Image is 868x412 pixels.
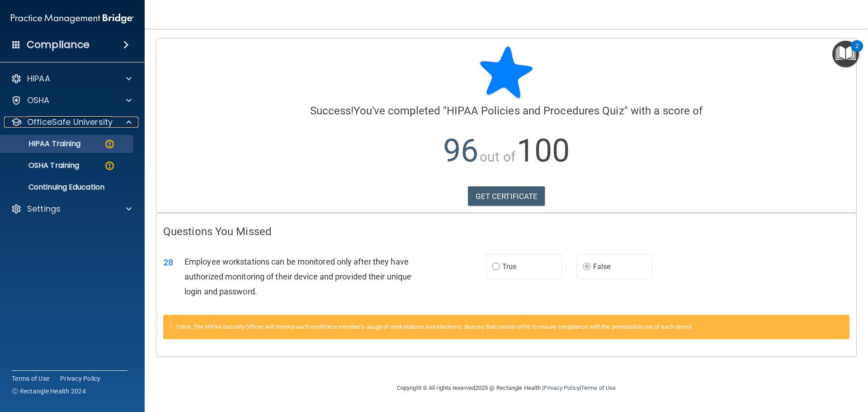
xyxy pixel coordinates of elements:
h4: You've completed " " with a score of [163,105,849,117]
span: Ⓒ Rectangle Health 2024 [12,387,86,396]
a: Settings [11,204,132,214]
a: Terms of Use [581,384,616,391]
a: HIPAA [11,73,132,84]
span: Success! [310,104,354,117]
p: OfficeSafe University [27,117,113,128]
p: HIPAA Training [6,139,80,148]
iframe: Drift Widget Chat Controller [823,350,857,384]
a: Privacy Policy [543,384,579,391]
span: False. The HIPAA Security Officer will monitor each workforce member’s usage of workstations and ... [176,323,694,330]
img: warning-circle.0cc9ac19.png [104,160,115,171]
div: 2 [855,46,859,58]
span: 96 [443,132,478,169]
p: Settings [27,204,61,214]
div: Copyright © All rights reserved 2025 @ Rectangle Health | | [341,374,671,403]
img: blue-star-rounded.9d042014.png [479,45,533,99]
a: Privacy Policy [60,374,101,383]
input: True [492,264,500,270]
p: HIPAA [27,73,50,84]
span: True [502,262,516,271]
a: OSHA [11,95,132,106]
span: 28 [163,257,173,268]
span: HIPAA Policies and Procedures Quiz [447,104,624,117]
button: Open Resource Center, 2 new notifications [832,41,859,67]
h4: Questions You Missed [163,226,849,237]
a: GET CERTIFICATE [468,186,545,206]
h4: Compliance [27,38,90,51]
a: Terms of Use [12,374,49,383]
a: OfficeSafe University [11,117,132,128]
p: Continuing Education [6,183,129,192]
span: out of [480,149,515,165]
span: Employee workstations can be monitored only after they have authorized monitoring of their device... [184,257,411,296]
p: OSHA Training [6,161,79,170]
p: OSHA [27,95,50,106]
img: warning-circle.0cc9ac19.png [104,138,115,150]
span: 100 [517,132,570,169]
img: PMB logo [11,9,134,28]
span: False [593,262,611,271]
input: False [583,264,591,270]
